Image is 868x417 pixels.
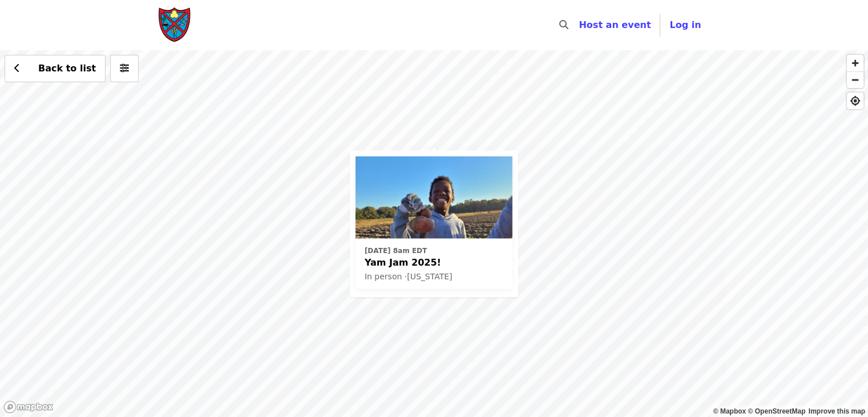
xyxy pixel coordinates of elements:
[120,63,129,74] i: sliders-h icon
[365,256,503,270] span: Yam Jam 2025!
[356,156,512,238] img: Yam Jam 2025! organized by Society of St. Andrew
[847,55,863,71] button: Zoom In
[3,400,54,414] a: Mapbox logo
[365,246,427,256] time: [DATE] 8am EDT
[110,55,139,82] button: More filters (0 selected)
[575,11,584,39] input: Search
[365,272,453,281] span: In person · [US_STATE]
[579,19,651,30] a: Host an event
[158,7,192,43] img: Society of St. Andrew - Home
[809,407,865,415] a: Map feedback
[5,55,106,82] button: Back to list
[847,71,863,88] button: Zoom Out
[14,63,20,74] i: chevron-left icon
[847,93,863,109] button: Find My Location
[748,407,805,415] a: OpenStreetMap
[660,14,710,37] button: Log in
[559,19,568,30] i: search icon
[356,156,512,288] a: See details for "Yam Jam 2025!"
[669,19,701,30] span: Log in
[713,407,746,415] a: Mapbox
[38,63,96,74] span: Back to list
